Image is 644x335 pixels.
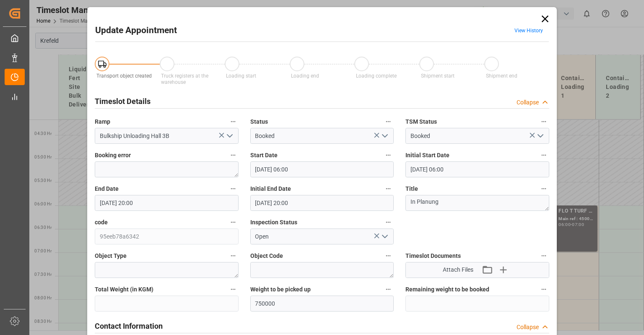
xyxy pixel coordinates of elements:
[538,150,549,161] button: Initial Start Date
[514,28,543,34] a: View History
[405,184,418,193] span: Title
[95,128,239,144] input: Type to search/select
[405,151,449,160] span: Initial Start Date
[226,73,256,79] span: Loading start
[383,217,394,228] button: Inspection Status
[250,184,291,193] span: Initial End Date
[517,323,539,332] div: Collapse
[538,250,549,261] button: Timeslot Documents
[443,265,473,274] span: Attach Files
[405,117,437,126] span: TSM Status
[250,161,394,177] input: DD.MM.YYYY HH:MM
[95,285,153,294] span: Total Weight (in KGM)
[95,184,119,193] span: End Date
[405,285,489,294] span: Remaining weight to be booked
[228,250,239,261] button: Object Type
[383,183,394,194] button: Initial End Date
[291,73,319,79] span: Loading end
[228,284,239,295] button: Total Weight (in KGM)
[228,217,239,228] button: code
[95,195,239,211] input: DD.MM.YYYY HH:MM
[161,73,208,85] span: Truck registers at the warehouse
[96,73,152,79] span: Transport object created
[405,195,549,211] textarea: In Planung
[228,150,239,161] button: Booking error
[383,116,394,127] button: Status
[95,218,108,227] span: code
[486,73,517,79] span: Shipment end
[383,284,394,295] button: Weight to be picked up
[538,116,549,127] button: TSM Status
[250,285,311,294] span: Weight to be picked up
[405,252,461,260] span: Timeslot Documents
[378,130,391,143] button: open menu
[250,195,394,211] input: DD.MM.YYYY HH:MM
[356,73,397,79] span: Loading complete
[250,252,283,260] span: Object Code
[95,24,177,37] h2: Update Appointment
[250,117,268,126] span: Status
[228,116,239,127] button: Ramp
[405,161,549,177] input: DD.MM.YYYY HH:MM
[383,150,394,161] button: Start Date
[517,98,539,107] div: Collapse
[228,183,239,194] button: End Date
[421,73,454,79] span: Shipment start
[538,183,549,194] button: Title
[95,96,151,107] h2: Timeslot Details
[250,151,278,160] span: Start Date
[223,130,235,143] button: open menu
[383,250,394,261] button: Object Code
[250,128,394,144] input: Type to search/select
[95,117,110,126] span: Ramp
[378,230,391,243] button: open menu
[250,218,297,227] span: Inspection Status
[538,284,549,295] button: Remaining weight to be booked
[533,130,546,143] button: open menu
[95,252,127,260] span: Object Type
[95,151,131,160] span: Booking error
[95,320,163,332] h2: Contact Information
